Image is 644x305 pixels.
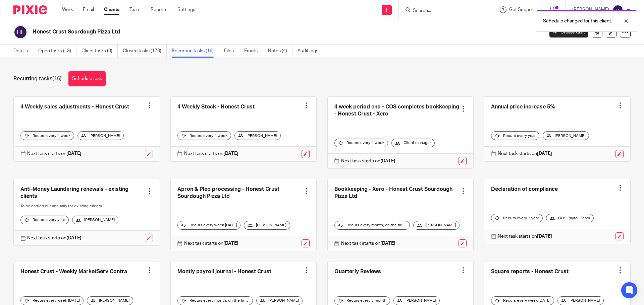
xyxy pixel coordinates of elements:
p: Next task starts on [184,240,238,247]
img: svg%3E [13,25,28,39]
div: [PERSON_NAME] [557,296,604,305]
img: Pixie [13,5,47,14]
div: Recurs every 3 year [491,214,543,223]
div: COS Payroll Team [546,214,594,223]
strong: [DATE] [537,151,552,156]
h1: Recurring tasks [13,75,62,82]
strong: [DATE] [537,234,552,239]
a: Work [62,6,73,13]
a: Settings [177,6,195,13]
strong: [DATE] [223,151,238,156]
div: [PERSON_NAME] [244,221,290,230]
a: Open tasks (13) [38,45,76,58]
div: [PERSON_NAME] [234,131,281,140]
a: Client tasks (0) [82,45,118,58]
div: Recurs every 3 month [334,296,390,305]
a: Email [83,6,94,13]
div: [PERSON_NAME] [72,216,118,224]
a: Reports [151,6,167,13]
div: [PERSON_NAME] [77,131,124,140]
div: Recurs every month, on the first workday [177,296,253,305]
strong: [DATE] [223,241,238,246]
strong: [DATE] [380,241,395,246]
div: [PERSON_NAME] [413,221,460,230]
a: Audit logs [298,45,323,58]
div: Recurs every week [DATE] [177,221,240,230]
strong: [DATE] [380,159,395,163]
div: Recurs every week [DATE] [491,296,554,305]
div: Client manager [391,139,435,147]
p: Next task starts on [341,240,395,247]
h2: Honest Crust Sourdough Pizza Ltd [33,28,438,35]
div: Recurs every month, on the first [DATE] [334,221,410,230]
a: Files [224,45,239,58]
a: Recurring tasks (16) [172,45,219,58]
div: [PERSON_NAME] [393,296,440,305]
a: Schedule task [68,71,106,86]
p: Next task starts on [341,158,395,164]
div: [PERSON_NAME] [87,296,133,305]
a: Team [129,6,141,13]
div: Recurs every 4 week [334,139,388,147]
span: (16) [52,76,62,81]
div: Recurs every year [20,216,69,224]
a: Details [13,45,33,58]
div: [PERSON_NAME] [256,296,303,305]
div: Recurs every year [491,131,539,140]
p: Next task starts on [27,235,82,241]
a: Create task [549,27,588,37]
div: Recurs every week [DATE] [20,296,84,305]
a: Emails [244,45,263,58]
strong: [DATE] [66,236,82,240]
a: Closed tasks (170) [123,45,167,58]
strong: [DATE] [66,151,82,156]
p: Schedule changed for this client. [543,18,612,24]
p: Next task starts on [498,150,552,157]
p: Next task starts on [498,233,552,240]
a: Notes (4) [268,45,292,58]
p: Next task starts on [184,150,238,157]
div: [PERSON_NAME] [543,131,589,140]
div: Recurs every 4 week [177,131,231,140]
p: Next task starts on [27,150,82,157]
img: svg%3E [612,5,623,15]
a: Clients [104,6,119,13]
div: Recurs every 4 week [20,131,74,140]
